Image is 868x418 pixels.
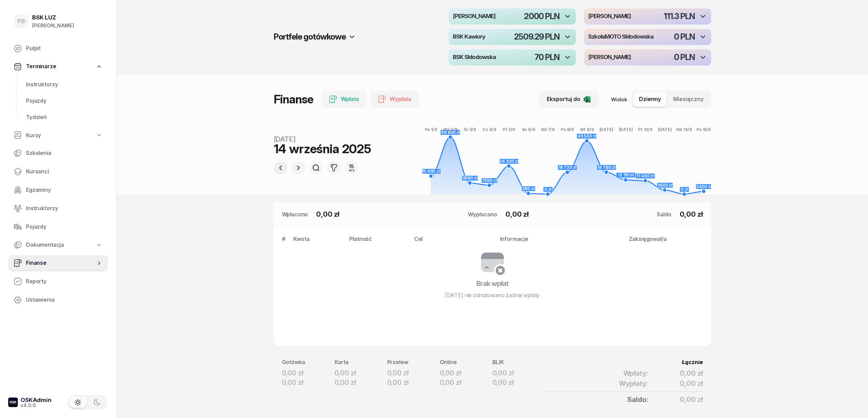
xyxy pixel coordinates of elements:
h4: [PERSON_NAME] [453,13,496,19]
a: Instruktorzy [21,76,108,93]
div: v4.0.0 [21,403,52,408]
div: 0,00 zł [282,378,335,387]
span: PB [17,18,25,24]
span: Finanse [26,259,96,268]
div: [PERSON_NAME] [32,21,74,30]
div: Łącznie [545,358,703,367]
div: Wypłata [378,95,411,104]
th: Płatność [345,234,410,249]
span: Saldo: [627,395,648,404]
h2: Portfele gotówkowe [274,31,346,42]
tspan: Nd 14/9 [676,127,692,132]
div: 0,00 zł [335,368,387,378]
div: 15 [349,164,354,169]
div: Karta [335,358,387,367]
div: 111.3 PLN [664,12,694,20]
div: 2000 PLN [524,12,559,20]
div: Wpłata [329,95,359,104]
div: 0,00 zł [440,368,492,378]
button: Eksportuj do [539,90,599,108]
div: 0,00 zł [335,378,387,387]
div: Online [440,358,492,367]
div: 0,00 zł [387,378,440,387]
div: 2509.29 PLN [514,33,559,41]
div: OSKAdmin [21,397,52,403]
tspan: Pn 15/9 [696,127,711,132]
img: logo-xs-dark@2x.png [8,398,18,407]
div: Eksportuj do [547,95,591,104]
a: Ustawienia [8,292,108,308]
tspan: Pt 5/9 [503,127,515,132]
tspan: [DATE] [657,127,672,132]
span: Wypłaty: [619,379,648,388]
a: Instruktorzy [8,200,108,217]
tspan: Pt 12/9 [638,127,652,132]
tspan: [DATE] [599,127,613,132]
h4: SzkołaMOTO Skłodowska [588,34,653,40]
tspan: [DATE] [619,127,633,132]
div: BSK LUZ [32,15,74,20]
div: 0 PLN [674,53,694,61]
a: Pojazdy [8,219,108,235]
a: Terminarze [8,59,108,74]
button: BSK Kawiory2509.29 PLN [449,29,576,45]
span: Miesięczny [673,95,704,104]
div: Saldo [657,210,671,218]
button: Dzienny [634,92,666,107]
button: Wypłata [370,90,419,108]
span: Instruktorzy [26,204,103,213]
h3: Brak wpłat [476,278,508,289]
a: Pojazdy [21,93,108,109]
span: Szkolenia [26,149,103,158]
div: 0 PLN [674,33,694,41]
th: Cel [410,234,496,249]
th: Zaksięgował/a [625,234,711,249]
span: Kursy [26,131,41,140]
div: [DATE] [274,136,371,143]
tspan: Śr 3/9 [464,127,476,132]
tspan: Cz 4/9 [483,127,496,132]
a: Szkolenia [8,145,108,161]
h4: [PERSON_NAME] [588,54,631,60]
tspan: Pn 1/9 [425,127,437,132]
h4: BSK Skłodowska [453,54,496,60]
a: Kursanci [8,163,108,180]
span: Tydzień [26,113,103,122]
tspan: Wt 2/9 [443,127,457,132]
th: # [274,234,289,249]
span: Wpłaty: [623,369,648,378]
div: 0,00 zł [492,368,545,378]
button: BSK Skłodowska70 PLN [449,49,576,66]
h1: Finanse [274,93,313,105]
tspan: Wt 9/9 [580,127,594,132]
button: SzkołaMOTO Skłodowska0 PLN [584,29,711,45]
div: wrz [349,169,354,172]
button: 15wrz [345,161,358,175]
a: Kursy [8,128,108,143]
div: Wpłacono [282,210,308,218]
button: [PERSON_NAME]111.3 PLN [584,8,711,25]
button: [PERSON_NAME]2000 PLN [449,8,576,25]
span: Instruktorzy [26,80,103,89]
button: Miesięczny [668,92,709,107]
div: 70 PLN [534,53,559,61]
div: 0,00 zł [440,378,492,387]
th: Kwota [289,234,345,249]
a: Tydzień [21,109,108,126]
div: 0,00 zł [492,378,545,387]
button: Wpłata [322,90,366,108]
span: Pulpit [26,44,103,53]
div: Gotówka [282,358,335,367]
span: Pojazdy [26,97,103,105]
span: Dzienny [639,95,661,104]
div: 0,00 zł [282,368,335,378]
div: Przelew [387,358,440,367]
button: [PERSON_NAME]0 PLN [584,49,711,66]
div: BLIK [492,358,545,367]
div: [DATE] nie odnotowano żadnej wpłaty [445,291,540,299]
div: 14 września 2025 [274,143,371,155]
h4: BSK Kawiory [453,34,485,40]
div: Wypłacono [468,210,498,218]
span: Terminarze [26,62,56,71]
a: Pulpit [8,40,108,57]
